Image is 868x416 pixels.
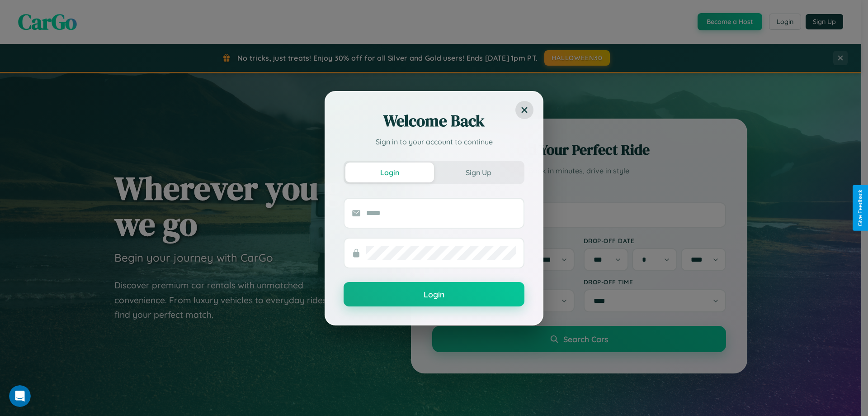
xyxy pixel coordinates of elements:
[344,110,524,132] h2: Welcome Back
[9,385,31,407] iframe: Intercom live chat
[345,163,434,182] button: Login
[344,282,524,306] button: Login
[344,136,524,147] p: Sign in to your account to continue
[434,163,523,182] button: Sign Up
[857,190,863,226] div: Give Feedback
